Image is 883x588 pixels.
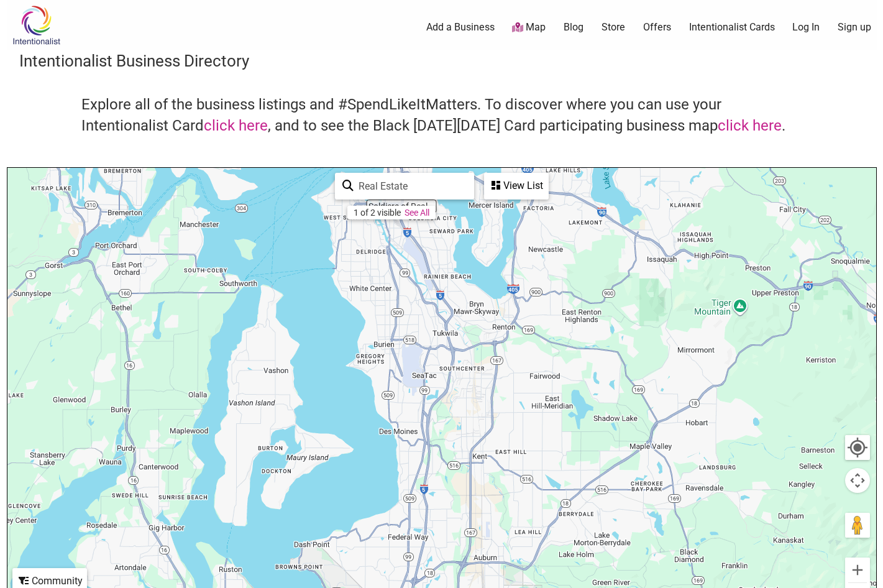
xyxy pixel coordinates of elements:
[354,174,467,198] input: Type to find and filter...
[845,558,870,582] button: Zoom in
[485,174,547,198] div: View List
[204,117,268,134] a: click here
[838,21,871,34] a: Sign up
[7,5,66,45] img: Intentionalist
[845,468,870,493] button: Map camera controls
[512,21,546,35] a: Map
[689,21,775,34] a: Intentionalist Cards
[643,21,671,34] a: Offers
[564,21,583,34] a: Blog
[792,21,820,34] a: Log In
[335,173,474,200] div: Type to search and filter
[405,208,429,218] a: See All
[845,435,870,460] button: Your Location
[845,513,870,538] button: Drag Pegman onto the map to open Street View
[81,94,802,136] h4: Explore all of the business listings and #SpendLikeItMatters. To discover where you can use your ...
[484,173,549,200] div: See a list of the visible businesses
[602,21,625,34] a: Store
[19,50,864,72] h3: Intentionalist Business Directory
[718,117,782,134] a: click here
[426,21,495,34] a: Add a Business
[354,208,401,218] div: 1 of 2 visible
